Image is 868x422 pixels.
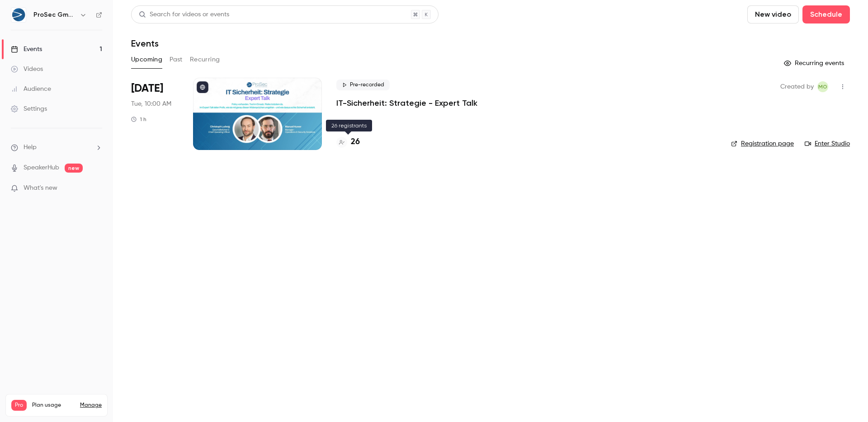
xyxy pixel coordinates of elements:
div: Events [11,45,42,54]
span: MD Operative [817,81,828,92]
span: [DATE] [131,81,163,96]
span: Pre-recorded [336,80,390,90]
span: Created by [780,81,814,92]
li: help-dropdown-opener [11,143,102,152]
a: Enter Studio [805,139,850,148]
a: SpeakerHub [24,163,59,173]
img: ProSec GmbH [11,8,26,22]
h6: ProSec GmbH [33,10,76,19]
span: Plan usage [32,402,75,409]
a: Manage [80,402,102,409]
a: Registration page [731,139,794,148]
h4: 26 [351,136,360,148]
button: Recurring events [780,56,850,70]
button: Past [170,52,183,67]
div: Search for videos or events [139,10,229,19]
div: Sep 23 Tue, 10:00 AM (Europe/Berlin) [131,78,179,150]
span: MO [818,81,827,92]
div: 1 h [131,116,146,123]
button: Upcoming [131,52,162,67]
span: Pro [11,400,27,411]
div: Audience [11,84,51,94]
div: Videos [11,65,43,74]
button: Schedule [802,5,850,23]
h1: Events [131,38,159,49]
a: IT-Sicherheit: Strategie - Expert Talk [336,98,477,108]
span: new [65,164,83,173]
span: Tue, 10:00 AM [131,99,171,108]
button: New video [747,5,799,23]
button: Recurring [190,52,220,67]
a: 26 [336,136,360,148]
span: Help [24,143,37,152]
span: What's new [24,183,57,193]
div: Settings [11,104,47,113]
